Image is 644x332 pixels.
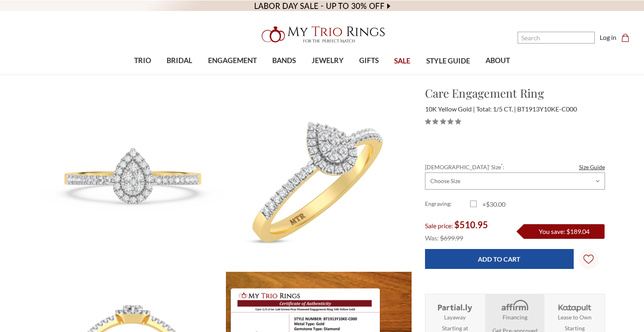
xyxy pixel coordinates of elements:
[496,299,533,313] img: Affirm
[517,105,577,113] span: BT1913Y10KE-C000
[312,55,344,66] span: JEWELRY
[365,74,373,75] button: submenu toggle
[272,55,296,66] span: BANDS
[139,74,147,75] button: submenu toggle
[323,74,332,75] button: submenu toggle
[167,55,192,66] span: BRIDAL
[476,105,516,113] span: Total: 1/5 CT.
[134,55,151,66] span: TRIO
[440,234,463,242] span: $699.99
[226,85,412,271] img: Photo of Care 1/5 ct tw. Lab Grown Pear Diamond Engagement Ring 10K Yellow Gold [BT1913YE-C000]
[359,55,379,66] span: GIFTS
[208,55,257,66] span: ENGAGEMENT
[539,227,590,235] span: You save: $189.04
[425,234,439,242] span: Was:
[600,33,616,42] a: Log in
[436,299,474,313] img: Layaway
[418,48,477,74] a: STYLE GUIDE
[621,34,629,42] svg: cart.cart_preview
[518,32,595,44] input: Search
[200,48,265,74] a: ENGAGEMENT
[444,313,466,321] strong: Layaway
[425,105,475,113] span: 10K Yellow Gold
[351,48,386,74] a: GIFTS
[503,313,527,321] strong: Financing
[280,74,288,75] button: submenu toggle
[394,56,410,66] span: SALE
[176,74,184,75] button: submenu toggle
[426,56,470,66] span: STYLE GUIDE
[470,199,515,209] label: +$30.00
[425,85,605,102] h1: Care Engagement Ring
[159,48,200,74] a: BRIDAL
[126,48,159,74] a: TRIO
[454,219,488,230] span: $510.95
[386,48,418,74] a: SALE
[556,299,594,313] img: Katapult
[304,48,351,74] a: JEWELRY
[558,313,592,321] strong: Lease to Own
[265,48,304,74] a: BANDS
[40,85,226,271] img: Photo of Care 1/5 ct tw. Lab Grown Pear Diamond Engagement Ring 10K Yellow Gold [BT1913YE-C000]
[579,163,605,171] a: Size Guide
[425,163,605,171] label: [DEMOGRAPHIC_DATA]' Size :
[228,74,236,75] button: submenu toggle
[187,22,458,48] a: My Trio Rings
[425,249,574,269] input: Add to Cart
[257,22,387,48] img: My Trio Rings
[425,222,453,229] span: Sale price:
[621,33,634,42] a: Cart with 0 items
[425,199,470,209] label: Engraving:
[583,229,594,290] svg: Wish Lists
[579,249,599,269] a: Wish Lists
